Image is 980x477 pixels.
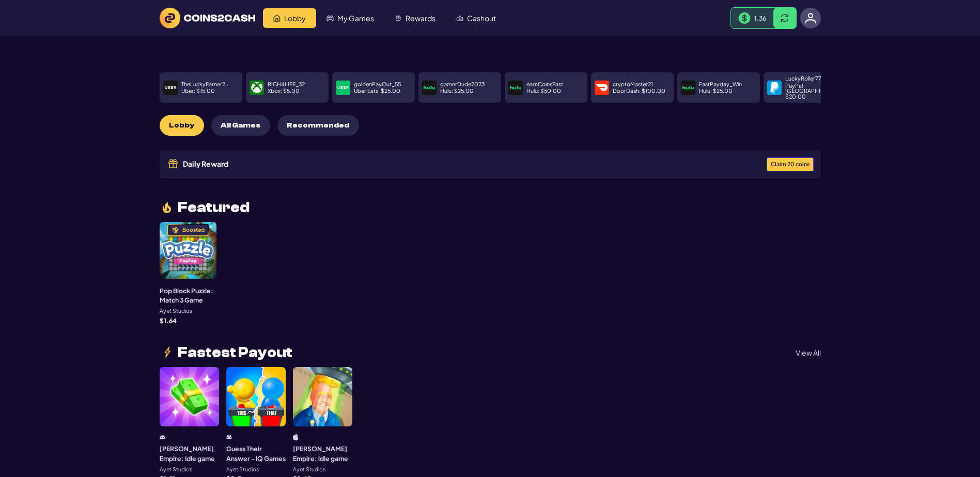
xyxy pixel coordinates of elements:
img: android [160,434,165,440]
p: FastPayday_Win [699,82,742,87]
button: Lobby [160,115,204,136]
img: payment icon [165,82,176,93]
p: earnCoinsFast [526,82,563,87]
p: Ayet Studios [160,308,192,314]
p: gamerDude2023 [440,82,485,87]
img: Rewards [395,14,402,22]
img: payment icon [682,82,694,93]
span: 1.36 [754,14,766,22]
p: View All [796,349,821,356]
p: Uber Eats : $ 25.00 [354,88,400,94]
p: $ 1.64 [160,317,177,324]
p: cryptoMaster21 [613,82,653,87]
span: Fastest Payout [178,345,292,360]
a: Cashout [446,8,506,28]
p: Hulu : $ 25.00 [699,88,733,94]
p: Hulu : $ 25.00 [440,88,474,94]
a: Rewards [384,8,446,28]
img: ios [293,434,299,440]
span: Featured [178,200,250,215]
span: Lobby [284,14,306,22]
h3: [PERSON_NAME] Empire: idle game [293,444,352,463]
div: Boosted [182,227,205,233]
p: Xbox : $ 5.00 [268,88,300,94]
img: lightning [160,345,174,360]
a: My Games [316,8,384,28]
button: All Games [211,115,270,136]
img: payment icon [769,82,780,93]
p: PayPal [GEOGRAPHIC_DATA] : $ 20.00 [785,83,844,100]
span: Cashout [467,14,496,22]
p: RICH4LIFE_32 [268,82,305,87]
img: fire [160,200,174,215]
p: LuckyRoller77 [785,76,821,82]
img: payment icon [596,82,608,93]
span: Lobby [169,121,194,130]
span: Claim 20 coins [771,162,810,167]
span: All Games [221,121,260,130]
img: payment icon [337,82,349,93]
p: Ayet Studios [160,467,192,472]
p: DoorDash : $ 100.00 [613,88,665,94]
img: payment icon [251,82,262,93]
img: Lobby [273,14,281,22]
span: Rewards [406,14,435,22]
img: avatar [805,12,816,24]
span: My Games [337,14,374,22]
img: android [226,434,232,440]
h3: Guess Their Answer - IQ Games [226,444,286,463]
button: Recommended [277,115,359,136]
img: Money Bill [738,12,751,24]
p: Hulu : $ 50.00 [526,88,561,94]
img: payment icon [424,82,435,93]
p: goldenPayOut_55 [354,82,401,87]
img: Cashout [456,14,463,22]
p: TheLuckyEarner2... [181,82,230,87]
a: Lobby [263,8,316,28]
span: Daily Reward [183,160,228,167]
p: Ayet Studios [226,467,259,472]
h3: Pop Block Puzzle: Match 3 Game [160,286,216,305]
img: My Games [326,14,334,22]
button: Claim 20 coins [767,157,814,171]
p: Uber : $ 15.00 [181,88,215,94]
img: logo text [160,8,255,28]
h3: [PERSON_NAME] Empire: Idle game [160,444,219,463]
span: Recommended [287,121,349,130]
p: Ayet Studios [293,467,325,472]
img: Gift icon [167,157,179,170]
img: payment icon [510,82,521,93]
img: Boosted [172,227,179,234]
